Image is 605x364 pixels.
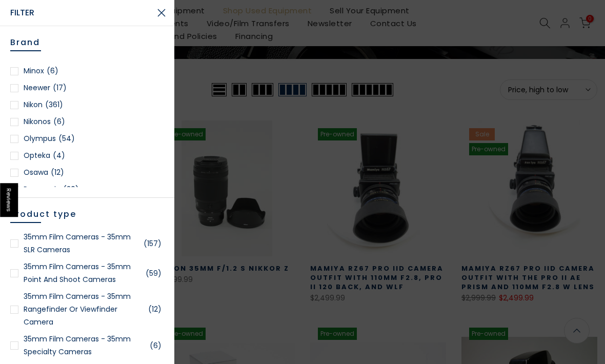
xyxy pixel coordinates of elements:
[10,82,164,94] a: Neewer(17)
[10,183,164,196] a: Panasonic(26)
[53,82,67,94] span: (17)
[10,290,164,329] a: 35mm Film Cameras - 35mm Rangefinder or Viewfinder Camera(12)
[58,132,75,145] span: (54)
[10,98,164,111] a: Nikon(361)
[10,65,164,77] a: Minox(6)
[10,231,164,256] a: 35mm Film Cameras - 35mm SLR Cameras(157)
[53,149,65,162] span: (4)
[63,183,79,196] span: (26)
[10,6,149,21] span: Filter
[10,260,164,286] a: 35mm Film Cameras - 35mm Point and Shoot Cameras(59)
[10,149,164,162] a: Opteka(4)
[45,98,63,111] span: (361)
[10,166,164,179] a: Osawa(12)
[10,115,164,128] a: Nikonos(6)
[53,115,65,128] span: (6)
[10,333,164,358] a: 35mm Film Cameras - 35mm Specialty Cameras(6)
[10,36,164,59] h5: Brand
[150,339,162,352] span: (6)
[144,237,162,250] span: (157)
[51,166,64,179] span: (12)
[148,303,162,316] span: (12)
[146,267,162,280] span: (59)
[10,132,164,145] a: Olympus(54)
[47,65,58,77] span: (6)
[10,208,164,231] h5: Product type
